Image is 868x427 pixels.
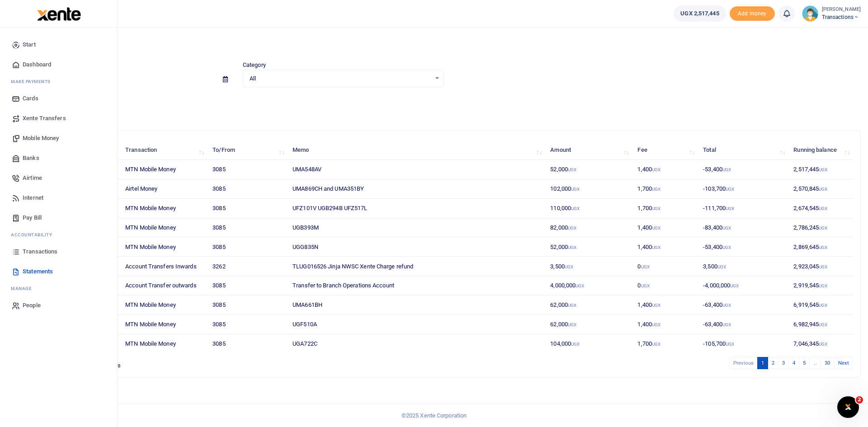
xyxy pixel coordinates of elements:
[680,9,719,18] span: UGX 2,517,445
[23,247,57,256] span: Transactions
[632,179,698,199] td: 1,700
[120,276,208,296] td: Account Transfer outwards
[7,89,110,108] a: Cards
[208,199,288,218] td: 3085
[288,334,545,353] td: UGA722C
[571,342,580,347] small: UGX
[7,55,110,75] a: Dashboard
[23,213,42,222] span: Pay Bill
[545,276,632,296] td: 4,000,000
[856,396,863,404] span: 2
[674,5,726,22] a: UGX 2,517,445
[120,199,208,218] td: MTN Mobile Money
[757,357,768,369] a: 1
[652,225,660,230] small: UGX
[120,160,208,179] td: MTN Mobile Money
[722,303,731,308] small: UGX
[120,179,208,199] td: Airtel Money
[208,334,288,353] td: 3085
[288,276,545,296] td: Transfer to Branch Operations Account
[23,114,66,123] span: Xente Transfers
[7,296,110,315] a: People
[698,179,788,199] td: -103,700
[632,218,698,238] td: 1,400
[698,237,788,257] td: -53,400
[632,296,698,315] td: 1,400
[208,296,288,315] td: 3085
[698,334,788,353] td: -105,700
[7,148,110,168] a: Banks
[208,276,288,296] td: 3085
[819,264,827,269] small: UGX
[652,322,660,327] small: UGX
[568,225,576,230] small: UGX
[632,276,698,296] td: 0
[36,10,81,17] a: logo-small logo-large logo-large
[208,257,288,276] td: 3262
[652,167,660,172] small: UGX
[288,179,545,199] td: UMA869CH and UMA351BY
[7,35,110,55] a: Start
[730,9,775,16] a: Add money
[726,206,734,211] small: UGX
[819,303,827,308] small: UGX
[788,296,853,315] td: 6,919,545
[722,322,731,327] small: UGX
[632,237,698,257] td: 1,400
[799,357,810,369] a: 5
[819,322,827,327] small: UGX
[788,257,853,276] td: 2,923,045
[788,315,853,334] td: 6,982,945
[545,315,632,334] td: 62,000
[717,264,726,269] small: UGX
[42,356,377,370] div: Showing 1 to 10 of 295 entries
[730,6,775,21] span: Add money
[7,188,110,208] a: Internet
[545,237,632,257] td: 52,000
[208,141,288,160] th: To/From: activate to sort column ascending
[788,237,853,257] td: 2,869,645
[15,78,51,85] span: ake Payments
[34,39,861,49] h4: Statements
[698,160,788,179] td: -53,400
[250,74,431,83] span: All
[288,315,545,334] td: UGF510A
[120,334,208,353] td: MTN Mobile Money
[768,357,778,369] a: 2
[7,75,110,89] li: M
[7,168,110,188] a: Airtime
[288,257,545,276] td: TLUG016526 Jinja NWSC Xente Charge refund
[15,285,32,292] span: anage
[288,141,545,160] th: Memo: activate to sort column ascending
[18,231,52,238] span: countability
[730,283,739,288] small: UGX
[288,218,545,238] td: UGB393M
[788,141,853,160] th: Running balance: activate to sort column ascending
[120,296,208,315] td: MTN Mobile Money
[568,303,576,308] small: UGX
[819,245,827,250] small: UGX
[726,187,734,192] small: UGX
[23,60,51,69] span: Dashboard
[698,296,788,315] td: -63,400
[545,334,632,353] td: 104,000
[819,187,827,192] small: UGX
[652,206,660,211] small: UGX
[576,283,584,288] small: UGX
[641,264,650,269] small: UGX
[7,242,110,262] a: Transactions
[822,6,861,14] small: [PERSON_NAME]
[802,5,861,22] a: profile-user [PERSON_NAME] Transactions
[788,218,853,238] td: 2,786,245
[545,160,632,179] td: 52,000
[722,245,731,250] small: UGX
[819,167,827,172] small: UGX
[208,218,288,238] td: 3085
[23,193,43,202] span: Internet
[632,160,698,179] td: 1,400
[120,237,208,257] td: MTN Mobile Money
[632,141,698,160] th: Fee: activate to sort column ascending
[788,199,853,218] td: 2,674,545
[788,179,853,199] td: 2,570,845
[34,98,861,108] p: Download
